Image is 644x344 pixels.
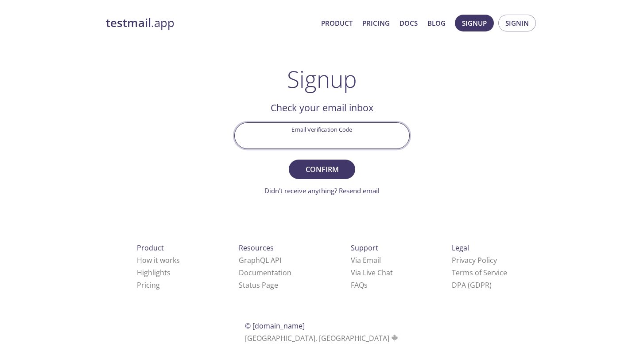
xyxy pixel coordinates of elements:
[137,268,171,278] a: Highlights
[452,268,507,278] a: Terms of Service
[106,16,314,31] a: testmail.app
[462,17,487,29] span: Signup
[106,15,151,31] strong: testmail
[452,243,469,253] span: Legal
[239,280,278,290] a: Status Page
[245,333,400,343] span: [GEOGRAPHIC_DATA], [GEOGRAPHIC_DATA]
[137,243,164,253] span: Product
[234,100,410,115] h2: Check your email inbox
[137,255,180,265] a: How it works
[137,280,160,290] a: Pricing
[287,66,357,92] h1: Signup
[351,280,368,290] a: FAQ
[239,255,281,265] a: GraphQL API
[239,243,274,253] span: Resources
[400,17,418,29] a: Docs
[455,15,494,31] button: Signup
[321,17,353,29] a: Product
[299,163,345,176] span: Confirm
[362,17,390,29] a: Pricing
[239,268,291,278] a: Documentation
[364,280,368,290] span: s
[245,321,305,331] span: © [DOMAIN_NAME]
[264,186,380,195] a: Didn't receive anything? Resend email
[289,160,355,179] button: Confirm
[351,243,378,253] span: Support
[452,255,497,265] a: Privacy Policy
[351,255,381,265] a: Via Email
[498,15,536,31] button: Signin
[452,280,492,290] a: DPA (GDPR)
[427,17,446,29] a: Blog
[505,17,529,29] span: Signin
[351,268,393,278] a: Via Live Chat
